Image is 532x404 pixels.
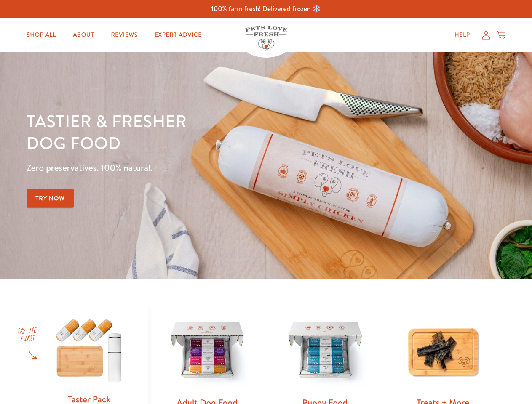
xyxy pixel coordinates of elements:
h1: Tastier & fresher dog food [27,110,346,154]
a: Try Now [27,189,74,208]
a: Shop All [20,27,63,43]
a: Expert Advice [148,27,209,43]
img: Pets Love Fresh [245,26,287,51]
a: Reviews [104,27,144,43]
a: About [66,27,101,43]
p: Zero preservatives. 100% natural. [27,160,346,175]
a: Help [448,27,477,43]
